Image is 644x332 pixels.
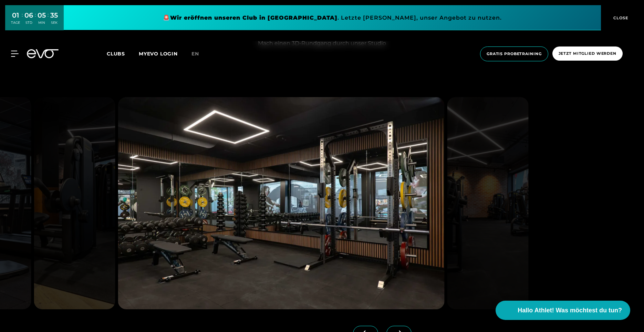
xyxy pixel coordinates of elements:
[48,11,49,29] div: :
[22,11,23,29] div: :
[139,51,178,57] a: MYEVO LOGIN
[35,11,36,29] div: :
[50,20,58,25] div: SEK
[550,46,625,61] a: Jetzt Mitglied werden
[487,51,542,57] span: Gratis Probetraining
[34,97,115,309] img: evofitness
[191,50,207,58] a: en
[601,5,639,30] button: CLOSE
[518,306,622,315] span: Hallo Athlet! Was möchtest du tun?
[38,20,46,25] div: MIN
[107,50,139,57] a: Clubs
[107,51,125,57] span: Clubs
[496,301,630,320] button: Hallo Athlet! Was möchtest du tun?
[478,46,550,61] a: Gratis Probetraining
[24,10,33,20] div: 06
[11,20,20,25] div: TAGE
[447,97,529,309] img: evofitness
[559,51,616,56] span: Jetzt Mitglied werden
[38,10,46,20] div: 05
[24,20,33,25] div: STD
[191,51,199,57] span: en
[50,10,58,20] div: 35
[118,97,444,309] img: evofitness
[612,15,629,21] span: CLOSE
[11,10,20,20] div: 01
